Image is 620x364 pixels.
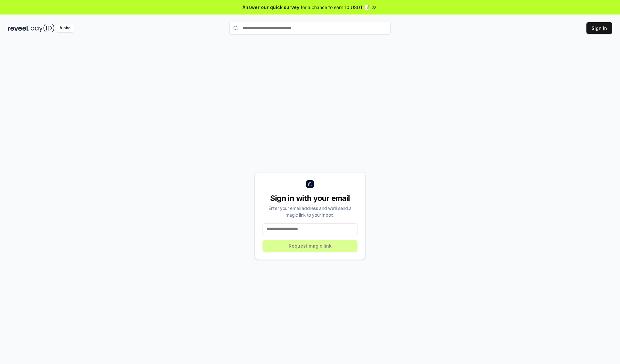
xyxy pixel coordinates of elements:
span: Answer our quick survey [243,4,299,11]
span: for a chance to earn 10 USDT 📝 [301,4,370,11]
img: pay_id [31,24,55,32]
div: Alpha [56,24,74,32]
button: Sign In [586,22,612,34]
img: reveel_dark [8,24,29,32]
img: logo_small [306,180,314,188]
div: Sign in with your email [263,193,357,203]
div: Enter your email address and we’ll send a magic link to your inbox. [263,205,357,218]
